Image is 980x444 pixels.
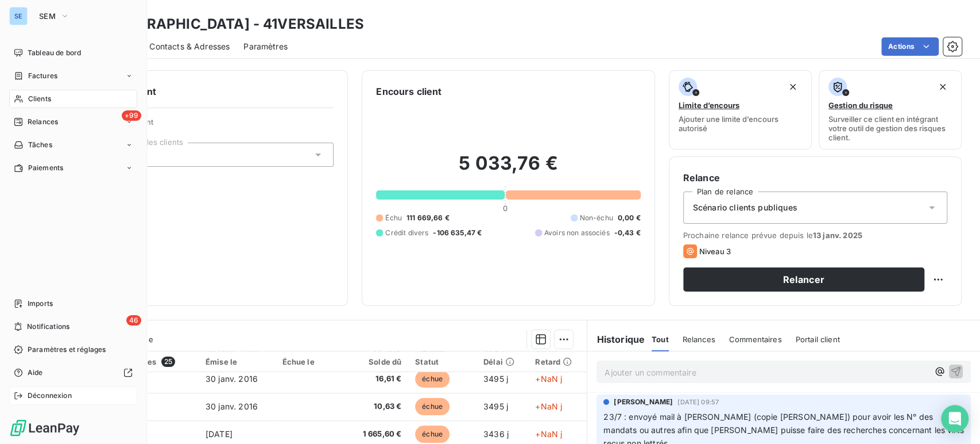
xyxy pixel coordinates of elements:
[941,405,969,432] div: Open Intercom Messenger
[376,152,640,186] h2: 5 033,76 €
[28,298,53,309] span: Imports
[149,41,230,52] span: Contacts & Adresses
[679,114,802,133] span: Ajouter une limite d’encours autorisé
[344,373,401,385] span: 16,61 €
[828,101,893,110] span: Gestion du risque
[122,110,141,121] span: +99
[9,136,137,154] a: Tâches
[9,113,137,131] a: +99Relances
[9,7,28,25] div: SE
[28,140,52,150] span: Tâches
[415,357,470,366] div: Statut
[406,213,450,223] span: 111 669,66 €
[344,401,401,412] span: 10,63 €
[92,117,334,133] span: Propriétés Client
[535,429,562,439] span: +NaN j
[483,429,509,439] span: 3436 j
[614,228,641,238] span: -0,43 €
[28,391,72,401] span: Déconnexion
[9,340,137,359] a: Paramètres et réglages
[587,332,645,346] h6: Historique
[535,357,580,366] div: Retard
[126,315,141,326] span: 46
[679,101,739,110] span: Limite d’encours
[206,401,258,411] span: 30 janv. 2016
[535,374,562,384] span: +NaN j
[9,363,137,382] a: Aide
[415,398,450,415] span: échue
[796,335,840,344] span: Portail client
[683,231,947,240] span: Prochaine relance prévue depuis le
[9,294,137,313] a: Imports
[881,37,939,56] button: Actions
[385,213,402,223] span: Échu
[28,94,51,104] span: Clients
[28,71,57,81] span: Factures
[28,345,106,355] span: Paramètres et réglages
[344,357,401,366] div: Solde dû
[614,397,673,407] span: [PERSON_NAME]
[729,335,782,344] span: Commentaires
[813,231,862,240] span: 13 janv. 2025
[28,48,81,58] span: Tableau de bord
[683,171,947,185] h6: Relance
[683,335,715,344] span: Relances
[9,159,137,177] a: Paiements
[101,14,364,35] h3: [GEOGRAPHIC_DATA] - 41VERSAILLES
[433,228,482,238] span: -106 635,47 €
[483,401,508,411] span: 3495 j
[385,228,428,238] span: Crédit divers
[683,267,924,292] button: Relancer
[819,70,962,150] button: Gestion du risqueSurveiller ce client en intégrant votre outil de gestion des risques client.
[344,428,401,440] span: 1 665,60 €
[206,357,268,366] div: Émise le
[677,399,719,405] span: [DATE] 09:57
[161,357,175,367] span: 25
[580,213,613,223] span: Non-échu
[69,85,334,98] h6: Informations client
[28,117,58,127] span: Relances
[544,228,610,238] span: Avoirs non associés
[415,426,450,443] span: échue
[28,163,63,173] span: Paiements
[415,370,450,388] span: échue
[27,321,69,332] span: Notifications
[652,335,669,344] span: Tout
[243,41,288,52] span: Paramètres
[618,213,641,223] span: 0,00 €
[9,419,80,437] img: Logo LeanPay
[828,114,952,142] span: Surveiller ce client en intégrant votre outil de gestion des risques client.
[206,374,258,384] span: 30 janv. 2016
[206,429,233,439] span: [DATE]
[9,67,137,85] a: Factures
[669,70,812,150] button: Limite d’encoursAjouter une limite d’encours autorisé
[39,12,56,21] span: SEM
[483,357,521,366] div: Délai
[535,401,562,411] span: +NaN j
[693,202,797,213] span: Scénario clients publiques
[376,85,441,98] h6: Encours client
[9,44,137,62] a: Tableau de bord
[9,90,137,108] a: Clients
[483,374,508,384] span: 3495 j
[28,368,43,378] span: Aide
[282,357,331,366] div: Échue le
[699,247,731,256] span: Niveau 3
[503,204,508,213] span: 0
